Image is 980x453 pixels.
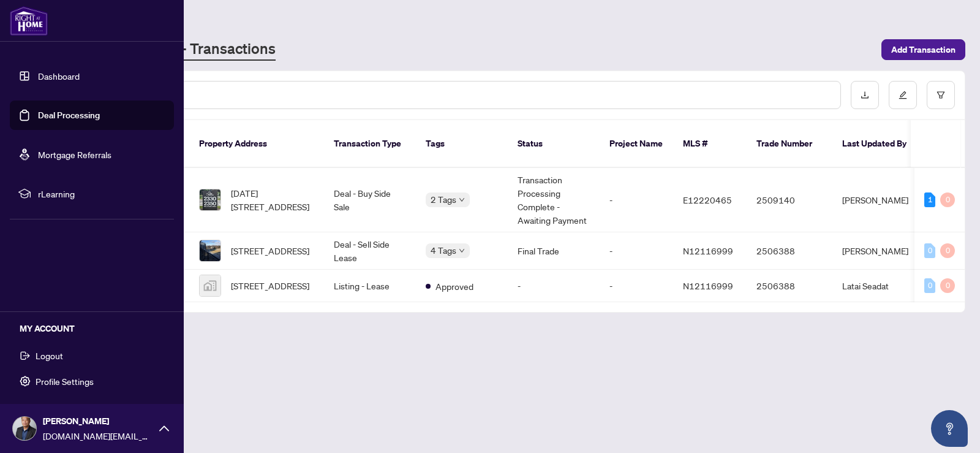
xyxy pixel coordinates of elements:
a: Deal Processing [38,110,100,121]
th: Tags [416,120,508,168]
span: [STREET_ADDRESS] [231,244,309,257]
td: Listing - Lease [324,270,416,302]
span: E12220465 [683,194,732,205]
img: logo [10,6,48,36]
td: - [508,270,600,302]
th: Transaction Type [324,120,416,168]
span: [PERSON_NAME] [43,414,153,428]
td: Deal - Sell Side Lease [324,232,416,270]
span: rLearning [38,187,165,200]
th: Last Updated By [832,120,924,168]
span: [STREET_ADDRESS] [231,279,309,292]
div: 0 [940,278,955,293]
span: 4 Tags [431,243,456,257]
button: Add Transaction [881,39,965,60]
img: thumbnail-img [200,189,221,210]
h5: MY ACCOUNT [20,322,174,335]
div: 0 [924,278,935,293]
div: 0 [940,243,955,258]
button: filter [927,81,955,109]
span: Approved [435,280,473,293]
button: download [851,81,879,109]
button: Open asap [931,410,968,447]
a: Dashboard [38,70,80,82]
span: 2 Tags [431,192,456,207]
button: edit [889,81,917,109]
span: download [861,91,869,99]
th: Project Name [600,120,673,168]
th: Status [508,120,600,168]
button: Profile Settings [10,371,174,392]
th: MLS # [673,120,747,168]
span: N12116999 [683,280,733,291]
td: - [600,168,673,232]
span: Profile Settings [36,371,94,391]
span: N12116999 [683,245,733,256]
td: Latai Seadat [832,270,924,302]
span: Add Transaction [891,40,956,59]
div: 1 [924,192,935,207]
td: [PERSON_NAME] [832,168,924,232]
td: Deal - Buy Side Sale [324,168,416,232]
a: Mortgage Referrals [38,149,111,160]
div: 0 [924,243,935,258]
img: thumbnail-img [200,240,221,261]
td: 2506388 [747,270,832,302]
td: 2509140 [747,168,832,232]
td: 2506388 [747,232,832,270]
td: Final Trade [508,232,600,270]
span: edit [899,91,907,99]
button: Logout [10,345,174,366]
th: Trade Number [747,120,832,168]
th: Property Address [189,120,324,168]
span: [DATE][STREET_ADDRESS] [231,186,314,213]
td: - [600,270,673,302]
span: [DOMAIN_NAME][EMAIL_ADDRESS][DOMAIN_NAME] [43,429,153,443]
span: down [459,197,465,203]
span: Logout [36,346,63,365]
td: - [600,232,673,270]
td: Transaction Processing Complete - Awaiting Payment [508,168,600,232]
span: filter [937,91,945,99]
img: thumbnail-img [200,275,221,296]
img: Profile Icon [13,417,36,440]
div: 0 [940,192,955,207]
span: down [459,248,465,254]
td: [PERSON_NAME] [832,232,924,270]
